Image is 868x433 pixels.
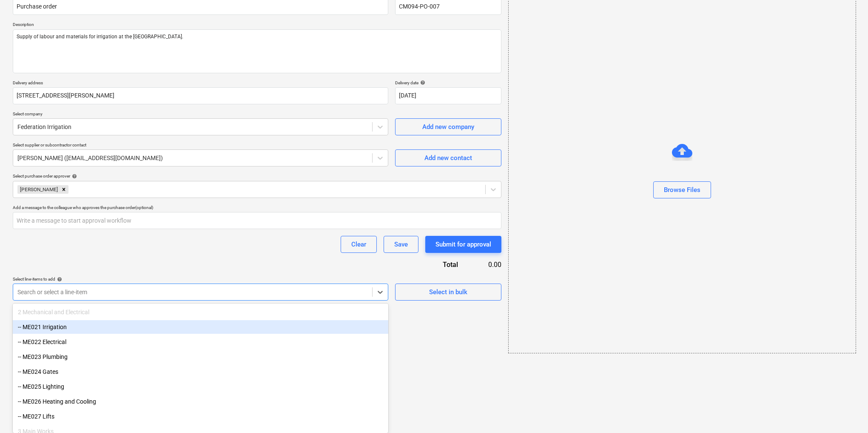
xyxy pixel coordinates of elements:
input: Delivery date not specified [395,87,501,104]
div: Total [391,260,472,270]
button: Browse Files [653,181,711,198]
div: -- ME022 Electrical [13,335,388,349]
textarea: Supply of labour and materials for irrigation at the [GEOGRAPHIC_DATA]. [13,29,501,73]
div: Select line-items to add [13,276,388,282]
div: Select in bulk [429,287,467,298]
div: Submit for approval [435,239,491,250]
div: -- ME021 Irrigation [13,320,388,334]
button: Add new company [395,118,501,135]
button: Submit for approval [425,236,501,253]
button: Select in bulk [395,284,501,301]
div: 2 Mechanical and Electrical [13,305,388,319]
div: Select purchase order approver [13,173,501,179]
div: -- ME023 Plumbing [13,350,388,364]
span: help [70,174,77,179]
input: Delivery address [13,87,388,104]
span: help [55,277,62,282]
div: Save [394,239,408,250]
div: Remove Daniel De Rocco [59,185,68,194]
div: Add new contact [424,152,472,163]
iframe: Chat Widget [825,392,868,433]
div: -- ME024 Gates [13,365,388,379]
div: [PERSON_NAME] [17,185,59,194]
div: -- ME025 Lighting [13,380,388,393]
button: Save [384,236,418,253]
div: -- ME027 Lifts [13,410,388,423]
p: Delivery address [13,80,388,87]
button: Add new contact [395,149,501,166]
span: help [418,80,425,85]
div: Browse Files [664,184,700,195]
div: Add a message to the colleague who approves the purchase order (optional) [13,205,501,210]
input: Write a message to start approval workflow [13,212,501,229]
div: Delivery date [395,80,501,86]
div: Add new company [422,121,474,132]
button: Clear [341,236,377,253]
p: Select supplier or subcontractor contact [13,142,388,149]
div: 0.00 [472,260,501,270]
p: Description [13,22,501,29]
p: Select company [13,111,388,118]
div: Clear [351,239,366,250]
div: -- ME026 Heating and Cooling [13,395,388,408]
